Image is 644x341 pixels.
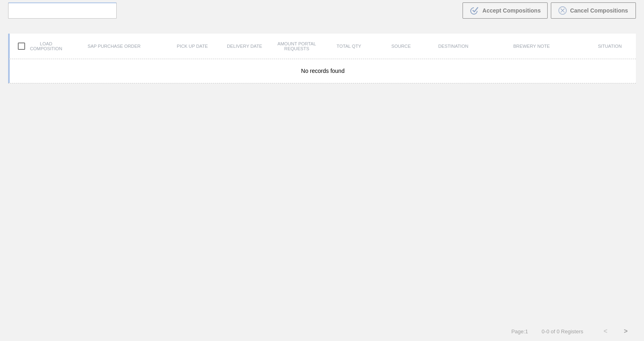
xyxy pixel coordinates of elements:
button: Cancel Compositions [551,2,636,19]
span: Cancel Compositions [570,7,628,14]
button: Accept Compositions [463,2,548,19]
div: Amount Portal Requests [271,41,323,51]
div: Situation [584,44,636,49]
div: Delivery Date [218,44,271,49]
span: Page : 1 [511,328,528,335]
div: Total Qty [323,44,375,49]
div: Destination [427,44,480,49]
span: Accept Compositions [482,7,541,14]
span: 0 - 0 of 0 Registers [540,328,583,335]
div: Pick up Date [166,44,219,49]
div: SAP Purchase Order [62,44,166,49]
div: Brewery Note [479,44,584,49]
span: No records found [301,68,344,74]
div: Source [375,44,427,49]
div: Load composition [10,38,62,55]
